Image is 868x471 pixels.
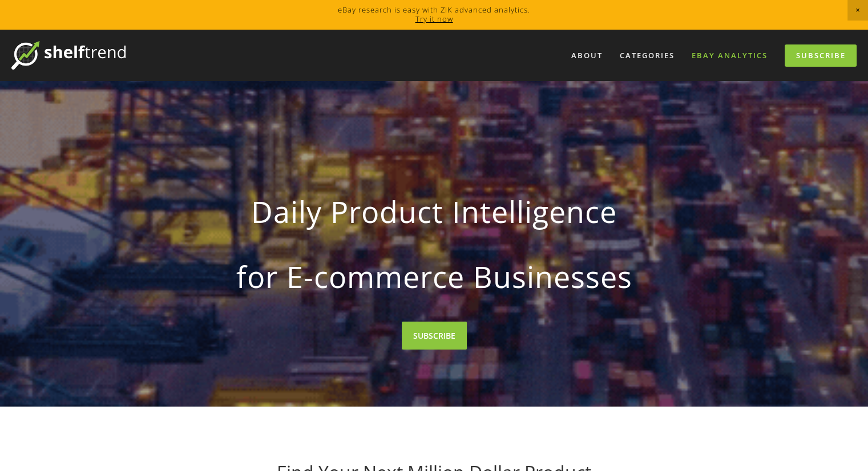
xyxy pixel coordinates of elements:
[180,185,689,238] strong: Daily Product Intelligence
[402,322,467,350] a: SUBSCRIBE
[785,44,857,67] a: Subscribe
[180,250,689,303] strong: for E-commerce Businesses
[684,46,775,65] a: eBay Analytics
[415,14,453,24] a: Try it now
[612,46,682,65] div: Categories
[11,41,126,70] img: ShelfTrend
[564,46,610,65] a: About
